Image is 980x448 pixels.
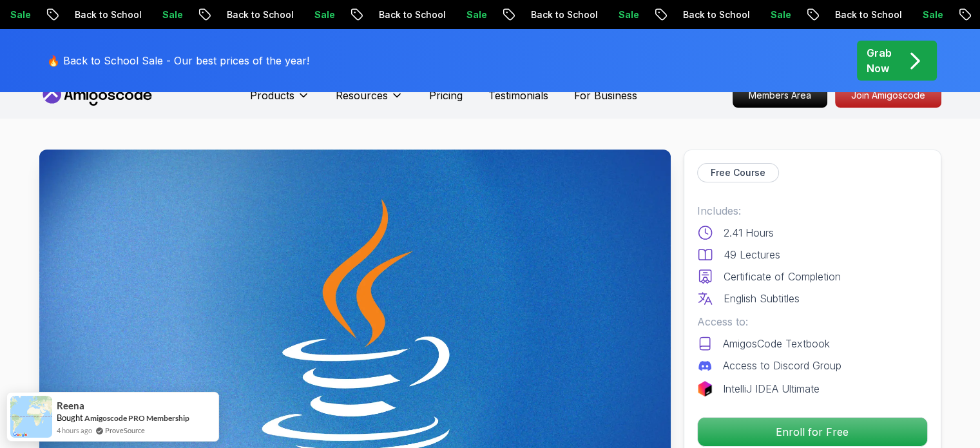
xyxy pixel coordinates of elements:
p: 2.41 Hours [724,225,774,240]
span: 4 hours ago [57,425,92,436]
span: Bought [57,413,83,423]
a: Testimonials [488,88,548,103]
p: Back to School [804,8,892,21]
p: Enroll for Free [698,418,927,446]
p: Products [250,88,294,103]
p: English Subtitles [724,291,800,306]
p: AmigosCode Textbook [723,336,830,351]
img: provesource social proof notification image [10,396,52,438]
p: 49 Lectures [724,247,780,262]
p: Sale [283,8,325,21]
a: Pricing [429,88,463,103]
p: Resources [336,88,388,103]
p: Back to School [500,8,588,21]
p: Sale [436,8,477,21]
a: Members Area [733,83,827,108]
a: Join Amigoscode [835,83,941,108]
p: IntelliJ IDEA Ultimate [723,381,820,396]
p: Access to Discord Group [723,358,841,373]
button: Resources [336,88,403,113]
p: Back to School [196,8,283,21]
p: Sale [892,8,933,21]
a: For Business [574,88,637,103]
span: Reena [57,400,84,411]
a: ProveSource [105,425,145,436]
p: Includes: [697,203,928,219]
p: Back to School [44,8,131,21]
p: Back to School [652,8,740,21]
button: Enroll for Free [697,417,928,447]
p: 🔥 Back to School Sale - Our best prices of the year! [47,53,309,68]
p: Access to: [697,314,928,329]
p: Join Amigoscode [836,84,941,107]
p: Certificate of Completion [724,269,841,284]
a: Amigoscode PRO Membership [84,413,189,423]
p: Grab Now [867,45,892,76]
p: Sale [588,8,629,21]
p: Back to School [348,8,436,21]
p: Free Course [711,166,765,179]
p: Sale [131,8,173,21]
p: Members Area [733,84,827,107]
p: Sale [740,8,781,21]
img: jetbrains logo [697,381,713,396]
button: Products [250,88,310,113]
